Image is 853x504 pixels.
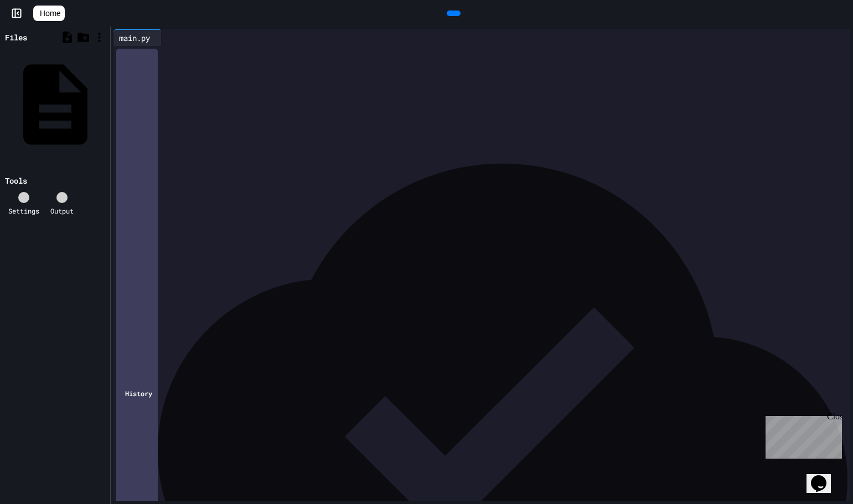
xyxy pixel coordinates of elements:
div: Settings [8,206,39,216]
div: main.py [113,29,162,46]
div: Output [50,206,74,216]
iframe: chat widget [807,460,842,493]
div: Chat with us now!Close [4,4,76,70]
iframe: chat widget [761,412,842,459]
div: main.py [113,32,156,44]
div: Files [5,32,27,43]
div: Tools [5,175,27,186]
span: Home [40,8,60,19]
a: Home [33,6,65,21]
